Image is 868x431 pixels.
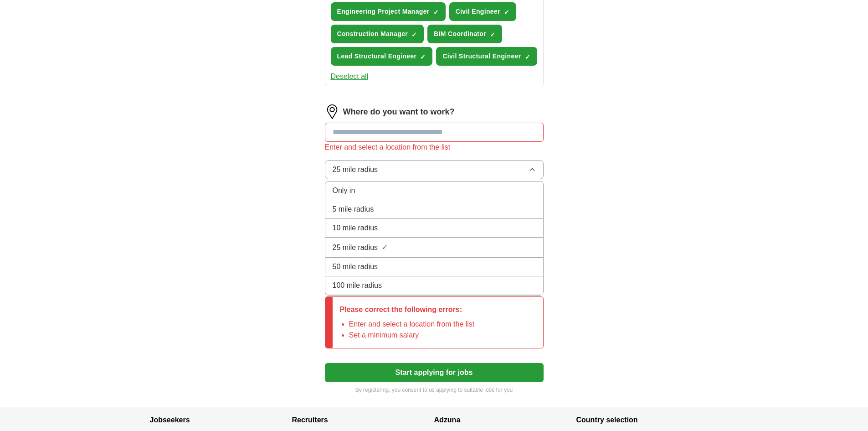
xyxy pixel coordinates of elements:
[337,52,417,61] span: Lead Structural Engineer
[490,31,495,38] span: ✓
[349,319,475,330] li: Enter and select a location from the list
[333,185,355,196] span: Only in
[442,52,521,61] span: Civil Structural Engineer
[325,386,544,394] p: By registering, you consent to us applying to suitable jobs for you
[340,304,475,315] p: Please correct the following errors:
[325,160,544,179] button: 25 mile radius
[333,204,374,215] span: 5 mile radius
[331,71,369,82] button: Deselect all
[331,25,424,43] button: Construction Manager✓
[337,29,408,39] span: Construction Manager
[349,330,475,341] li: Set a minimum salary
[427,25,502,43] button: BIM Coordinator✓
[381,241,388,254] span: ✓
[333,164,378,175] span: 25 mile radius
[331,2,446,21] button: Engineering Project Manager✓
[331,47,433,66] button: Lead Structural Engineer✓
[325,142,544,153] div: Enter and select a location from the list
[325,363,544,382] button: Start applying for jobs
[343,106,455,118] label: Where do you want to work?
[333,261,378,272] span: 50 mile radius
[333,242,378,253] span: 25 mile radius
[449,2,516,21] button: Civil Engineer✓
[525,53,530,61] span: ✓
[456,7,500,16] span: Civil Engineer
[337,7,430,16] span: Engineering Project Manager
[333,223,378,234] span: 10 mile radius
[411,31,417,38] span: ✓
[436,47,537,66] button: Civil Structural Engineer✓
[434,29,486,39] span: BIM Coordinator
[504,9,509,16] span: ✓
[420,53,426,61] span: ✓
[325,104,339,119] img: location.png
[333,280,382,291] span: 100 mile radius
[433,9,439,16] span: ✓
